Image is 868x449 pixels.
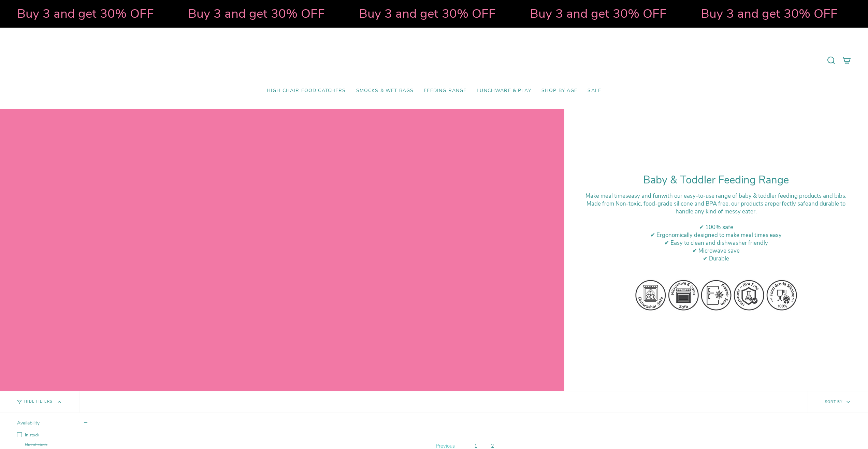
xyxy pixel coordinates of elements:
span: Shop by Age [541,88,578,94]
a: Mumma’s Little Helpers [375,38,493,83]
span: Smocks & Wet Bags [356,88,414,94]
strong: Buy 3 and get 30% OFF [355,5,491,22]
span: SALE [588,88,601,94]
strong: Buy 3 and get 30% OFF [184,5,320,22]
div: ✔ 100% safe [581,223,851,231]
div: M [581,200,851,215]
a: High Chair Food Catchers [262,83,351,99]
a: Shop by Age [536,83,583,99]
div: Make meal times with our easy-to-use range of baby & toddler feeding products and bibs. [581,192,851,200]
strong: Buy 3 and get 30% OFF [13,5,149,22]
span: High Chair Food Catchers [267,88,346,94]
strong: easy and fun [628,192,661,200]
span: Availability [17,420,40,426]
span: ✔ Microwave save [692,247,740,255]
div: ✔ Easy to clean and dishwasher friendly [581,239,851,247]
span: Sort by [825,399,843,404]
a: Smocks & Wet Bags [351,83,419,99]
div: ✔ Ergonomically designed to make meal times easy [581,231,851,239]
strong: Buy 3 and get 30% OFF [696,5,833,22]
div: ✔ Durable [581,255,851,263]
h1: Baby & Toddler Feeding Range [581,174,851,186]
a: Feeding Range [419,83,472,99]
strong: Buy 3 and get 30% OFF [525,5,662,22]
a: SALE [582,83,606,99]
summary: Availability [17,420,87,428]
label: In stock [17,432,87,438]
a: Lunchware & Play [472,83,536,99]
span: ade from Non-toxic, food-grade silicone and BPA free, our products are and durable to handle any ... [591,200,845,215]
button: Sort by [808,391,868,413]
strong: perfectly safe [773,200,808,208]
span: Lunchware & Play [477,88,531,94]
span: Hide Filters [24,400,52,404]
span: Feeding Range [424,88,466,94]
